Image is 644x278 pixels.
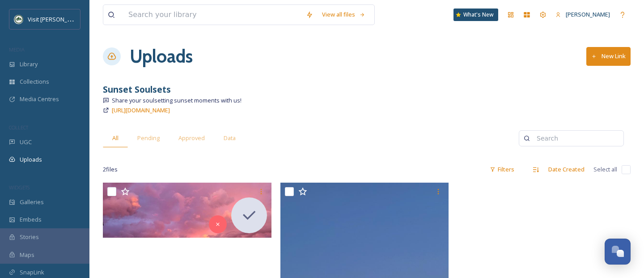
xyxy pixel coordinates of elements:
[20,251,34,259] span: Maps
[112,105,170,115] a: [URL][DOMAIN_NAME]
[9,184,30,191] span: WIDGETS
[124,5,301,25] input: Search your library
[20,138,32,146] span: UGC
[20,95,59,103] span: Media Centres
[453,9,498,21] a: What's New
[178,134,205,142] span: Approved
[20,233,39,241] span: Stories
[532,129,619,147] input: Search
[137,134,160,142] span: Pending
[112,106,170,114] span: [URL][DOMAIN_NAME]
[20,60,38,68] span: Library
[20,155,42,164] span: Uploads
[318,6,370,23] a: View all files
[20,77,49,86] span: Collections
[551,6,614,23] a: [PERSON_NAME]
[20,198,44,206] span: Galleries
[20,268,44,277] span: SnapLink
[103,165,118,174] span: 2 file s
[9,46,25,53] span: MEDIA
[9,124,28,131] span: COLLECT
[103,83,171,95] strong: Sunset Soulsets
[103,183,271,237] img: ext_1740975746.602921_tnreed5091@gmail.com-inbound1648022169261413992.jpg
[593,165,617,174] span: Select all
[566,10,610,18] span: [PERSON_NAME]
[485,161,519,178] div: Filters
[605,239,631,265] button: Open Chat
[112,134,119,142] span: All
[544,161,589,178] div: Date Created
[112,96,241,105] span: Share your soulsetting sunset moments with us!
[224,134,236,142] span: Data
[586,47,631,65] button: New Link
[130,43,193,70] a: Uploads
[28,15,85,23] span: Visit [PERSON_NAME]
[20,215,42,224] span: Embeds
[14,15,23,24] img: Unknown.png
